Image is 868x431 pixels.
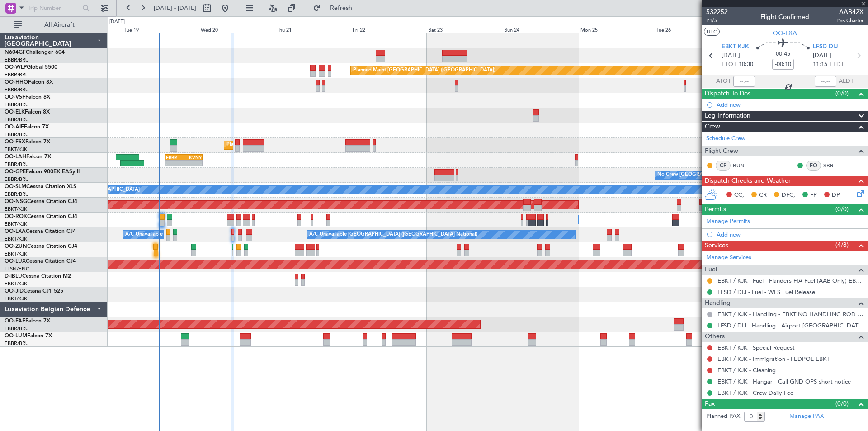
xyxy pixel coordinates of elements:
a: EBKT / KJK - Cleaning [717,366,776,374]
div: - [184,161,201,166]
a: OO-LAHFalcon 7X [5,154,51,160]
span: 532252 [706,7,728,17]
div: Add new [717,231,863,238]
a: EBBR/BRU [5,191,29,198]
div: Planned Maint [GEOGRAPHIC_DATA] ([GEOGRAPHIC_DATA]) [353,64,495,77]
a: OO-HHOFalcon 8X [5,80,53,85]
span: [DATE] [813,51,831,60]
a: EBKT / KJK - Hangar - Call GND OPS short notice [717,378,851,385]
span: OO-LUX [5,259,26,264]
span: P1/5 [706,17,728,24]
a: OO-FAEFalcon 7X [5,318,50,324]
span: LFSD DIJ [813,43,838,52]
span: Services [705,241,728,251]
a: EBBR/BRU [5,101,29,108]
a: OO-SLMCessna Citation XLS [5,184,76,189]
span: [DATE] - [DATE] [154,4,196,12]
a: OO-WLPGlobal 5500 [5,65,57,70]
span: ETOT [722,60,736,69]
div: Sat 23 [427,25,503,33]
span: [DATE] [722,51,740,60]
span: Fuel [705,265,717,275]
a: EBKT / KJK - Immigration - FEDPOL EBKT [717,355,830,363]
button: Refresh [309,1,363,15]
a: EBKT/KJK [5,206,27,213]
a: Schedule Crew [706,134,745,143]
span: Permits [705,204,726,215]
button: UTC [704,28,720,36]
span: (4/8) [835,240,849,250]
a: OO-ZUNCessna Citation CJ4 [5,244,77,249]
span: OO-HHO [5,80,28,85]
a: OO-LUXCessna Citation CJ4 [5,259,76,264]
div: Add new [717,101,863,109]
a: EBKT/KJK [5,251,27,257]
a: OO-VSFFalcon 8X [5,95,50,100]
a: EBKT / KJK - Special Request [717,344,795,351]
span: (0/0) [835,399,849,408]
a: OO-FSXFalcon 7X [5,139,50,145]
a: Manage Permits [706,217,750,226]
span: DP [832,191,840,200]
span: OO-ZUN [5,244,27,249]
div: - [166,161,184,166]
a: EBBR/BRU [5,176,29,183]
a: EBKT/KJK [5,146,27,153]
span: (0/0) [835,204,849,214]
span: OO-LAH [5,154,26,160]
a: EBKT/KJK [5,280,27,287]
a: EBKT / KJK - Crew Daily Fee [717,389,793,397]
span: OO-ROK [5,214,27,219]
a: EBKT/KJK [5,236,27,242]
span: AAB42X [836,7,863,17]
span: OO-LXA [5,229,26,234]
span: OO-LXA [773,28,797,38]
span: Leg Information [705,111,750,121]
span: OO-WLP [5,65,27,70]
a: Manage Services [706,253,751,262]
span: OO-FSX [5,139,25,145]
a: BUN [733,161,753,170]
div: Thu 21 [275,25,351,33]
a: OO-LUMFalcon 7X [5,333,52,339]
span: Dispatch To-Dos [705,89,750,99]
span: ALDT [839,77,854,86]
span: OO-JID [5,289,24,294]
span: OO-NSG [5,199,27,204]
a: LFSD / DIJ - Fuel - WFS Fuel Release [717,288,815,296]
a: OO-NSGCessna Citation CJ4 [5,199,77,204]
span: Pax [705,399,715,409]
a: OO-AIEFalcon 7X [5,124,49,130]
span: ATOT [716,77,731,86]
a: OO-JIDCessna CJ1 525 [5,289,63,294]
span: D-IBLU [5,274,22,279]
span: OO-ELK [5,109,25,115]
span: N604GF [5,50,26,55]
div: No Crew [GEOGRAPHIC_DATA] ([GEOGRAPHIC_DATA] National) [657,168,809,182]
div: [DATE] [109,18,125,26]
a: EBKT / KJK - Handling - EBKT NO HANDLING RQD FOR CJ [717,310,863,318]
input: Trip Number [28,1,80,15]
span: 00:45 [776,50,790,59]
span: Pos Charter [836,17,863,24]
div: A/C Unavailable [GEOGRAPHIC_DATA] ([GEOGRAPHIC_DATA] National) [125,228,293,242]
a: OO-ROKCessna Citation CJ4 [5,214,77,219]
a: Manage PAX [789,412,824,421]
a: EBBR/BRU [5,57,29,63]
div: Planned Maint Kortrijk-[GEOGRAPHIC_DATA] [226,138,332,152]
a: LFSN/ENC [5,265,29,272]
span: OO-VSF [5,95,25,100]
a: EBBR/BRU [5,161,29,168]
span: FP [810,191,817,200]
span: 10:30 [739,60,753,69]
div: KVNY [184,155,201,160]
a: EBKT / KJK - Fuel - Flanders FIA Fuel (AAB Only) EBKT / KJK [717,277,863,284]
span: Refresh [322,5,360,11]
a: EBBR/BRU [5,131,29,138]
a: SBR [823,161,844,170]
a: N604GFChallenger 604 [5,50,65,55]
div: CP [716,161,731,171]
a: EBBR/BRU [5,340,29,347]
span: 11:15 [813,60,827,69]
span: All Aircraft [24,22,95,28]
